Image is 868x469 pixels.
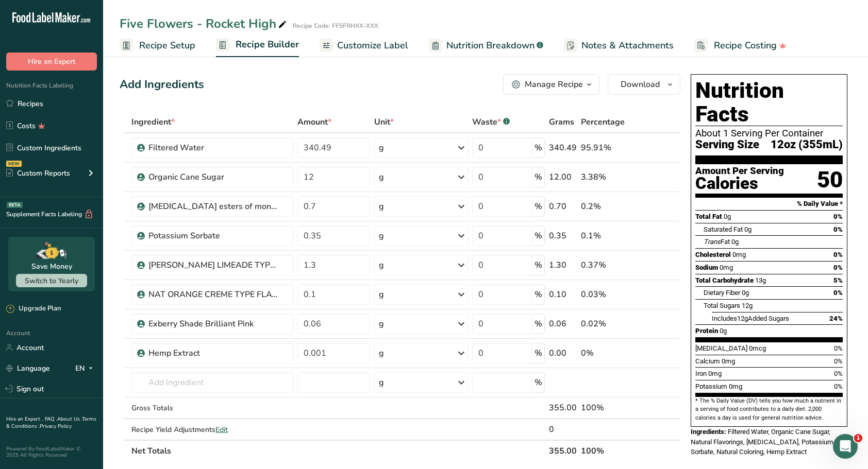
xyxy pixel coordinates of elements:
[6,53,97,71] button: Hire an Expert
[120,14,289,33] div: Five Flowers - Rocket High
[833,264,843,271] span: 0%
[148,259,277,271] div: [PERSON_NAME] LIMEADE TYPE FLAVOR
[695,128,843,138] div: About 1 Serving Per Container
[549,288,577,301] div: 0.10
[148,288,277,301] div: NAT ORANGE CREME TYPE FLAVOR
[216,33,299,58] a: Recipe Builder
[695,327,718,335] span: Protein
[581,39,674,53] span: Notes & Attachments
[564,34,674,57] a: Notes & Attachments
[446,39,535,53] span: Nutrition Breakdown
[731,238,739,246] span: 0g
[714,39,777,53] span: Recipe Costing
[704,238,730,246] span: Fat
[704,238,721,246] i: Trans
[148,171,277,183] div: Organic Cane Sugar
[833,213,843,220] span: 0%
[57,415,82,423] a: About Us .
[6,359,50,377] a: Language
[6,161,22,167] div: NEW
[695,213,722,220] span: Total Fat
[31,261,72,272] div: Save Money
[581,230,631,242] div: 0.1%
[755,276,766,284] span: 13g
[833,225,843,233] span: 0%
[691,428,833,456] span: Filtered Water, Organic Cane Sugar, Natural Flavorings, [MEDICAL_DATA], Potassium Sorbate, Natura...
[720,327,727,335] span: 0g
[695,357,720,365] span: Calcium
[293,21,378,30] div: Recipe Code: FF5FRHXX-XXX
[712,315,789,322] span: Includes Added Sugars
[6,304,61,314] div: Upgrade Plan
[25,276,78,286] span: Switch to Yearly
[704,289,740,297] span: Dietary Fiber
[732,251,746,258] span: 0mg
[833,289,843,297] span: 0%
[472,116,510,128] div: Waste
[129,440,547,461] th: Net Totals
[695,383,727,390] span: Potassium
[379,288,384,301] div: g
[549,230,577,242] div: 0.35
[549,402,577,414] div: 355.00
[720,264,733,271] span: 0mg
[379,171,384,183] div: g
[131,372,293,393] input: Add Ingredient
[579,440,633,461] th: 100%
[621,78,660,91] span: Download
[744,225,752,233] span: 0g
[131,424,293,435] div: Recipe Yield Adjustments
[691,428,726,436] span: Ingredients:
[695,370,707,377] span: Iron
[379,318,384,330] div: g
[374,116,394,128] span: Unit
[6,168,70,179] div: Custom Reports
[379,347,384,359] div: g
[236,38,299,51] span: Recipe Builder
[694,34,787,57] a: Recipe Costing
[148,200,277,213] div: [MEDICAL_DATA] esters of mono- and diglycerides of fatty acids (E472c)
[337,39,408,53] span: Customize Label
[549,259,577,271] div: 1.30
[131,403,293,413] div: Gross Totals
[379,259,384,271] div: g
[6,446,97,458] div: Powered By FoodLabelMaker © 2025 All Rights Reserved
[833,276,843,284] span: 5%
[379,230,384,242] div: g
[581,259,631,271] div: 0.37%
[737,315,748,322] span: 12g
[708,370,722,377] span: 0mg
[75,362,97,374] div: EN
[503,74,599,95] button: Manage Recipe
[608,74,680,95] button: Download
[581,402,631,414] div: 100%
[549,200,577,213] div: 0.70
[749,344,766,352] span: 0mcg
[581,116,625,128] span: Percentage
[695,176,784,191] div: Calories
[429,34,543,57] a: Nutrition Breakdown
[549,171,577,183] div: 12.00
[549,318,577,330] div: 0.06
[148,347,277,359] div: Hemp Extract
[581,347,631,359] div: 0%
[834,383,843,390] span: 0%
[829,315,843,322] span: 24%
[148,230,277,242] div: Potassium Sorbate
[525,78,583,91] div: Manage Recipe
[120,34,195,57] a: Recipe Setup
[320,34,408,57] a: Customize Label
[6,415,43,423] a: Hire an Expert .
[549,142,577,154] div: 340.49
[704,225,743,233] span: Saturated Fat
[379,142,384,154] div: g
[549,423,577,436] div: 0
[724,213,731,220] span: 0g
[379,200,384,213] div: g
[581,288,631,301] div: 0.03%
[379,376,384,389] div: g
[297,116,331,128] span: Amount
[131,116,175,128] span: Ingredient
[148,318,277,330] div: Exberry Shade Brilliant Pink
[729,383,742,390] span: 0mg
